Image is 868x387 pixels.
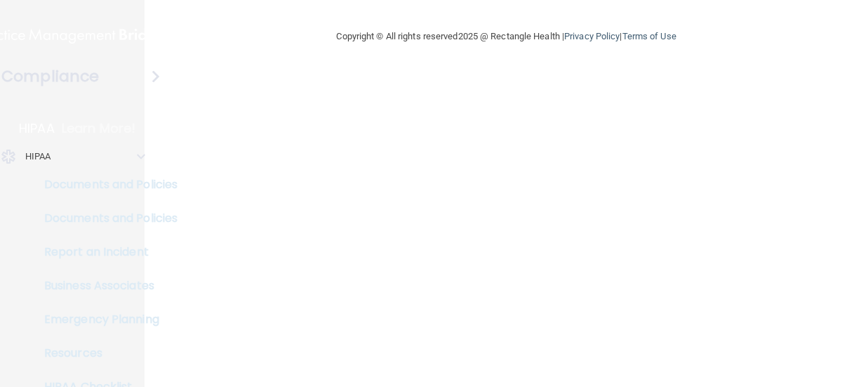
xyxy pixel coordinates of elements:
p: HIPAA [25,148,51,165]
a: Privacy Policy [564,31,620,41]
p: Documents and Policies [9,178,201,192]
p: Business Associates [9,279,201,293]
p: Learn More! [62,120,136,137]
p: Report an Incident [9,245,201,259]
h4: Compliance [1,67,99,86]
p: HIPAA [19,120,55,137]
p: Emergency Planning [9,313,201,327]
div: Copyright © All rights reserved 2025 @ Rectangle Health | | [251,14,763,59]
p: Resources [9,346,201,360]
p: Documents and Policies [9,211,201,225]
a: Terms of Use [622,31,676,41]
